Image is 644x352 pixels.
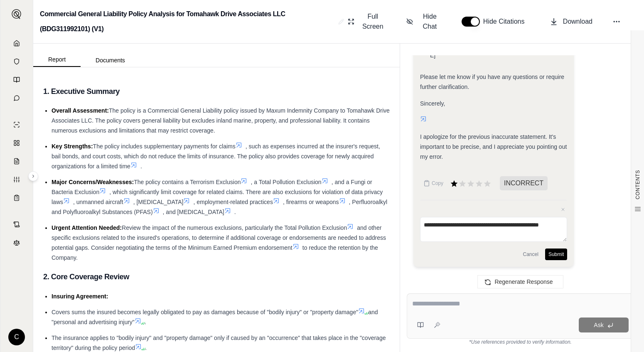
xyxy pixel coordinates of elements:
[145,345,147,351] span: .
[40,7,335,37] h2: Commercial General Liability Policy Analysis for Tomahawk Drive Associates LLC (BDG311992101) (V1)
[5,171,28,188] a: Custom Report
[545,249,567,260] button: Submit
[283,199,339,205] span: , firearms or weapons
[5,190,28,206] a: Coverage Table
[52,335,386,351] span: The insurance applies to "bodily injury" and "property damage" only if caused by an "occurrence" ...
[5,234,28,251] a: Legal Search Engine
[52,244,378,261] span: to reduce the retention by the Company.
[52,179,372,195] span: , and a Fungi or Bacteria Exclusion
[52,224,386,251] span: and other specific exclusions related to the insured's operations, to determine if additional cov...
[483,17,530,27] span: Hide Citations
[5,35,28,52] a: Home
[5,216,28,233] a: Contract Analysis
[52,293,108,300] span: Insuring Agreement:
[28,171,38,181] button: Expand sidebar
[33,53,81,67] button: Report
[52,224,122,231] span: Urgent Attention Needed:
[420,133,567,160] span: I apologize for the previous inaccurate statement. It's important to be precise, and I appreciate...
[5,116,28,133] a: Single Policy
[8,6,25,22] button: Expand sidebar
[163,209,224,215] span: , and [MEDICAL_DATA]
[140,163,142,170] span: .
[73,199,123,205] span: , unmanned aircraft
[420,175,447,192] button: Copy
[134,179,241,185] span: The policy contains a Terrorism Exclusion
[93,143,236,150] span: The policy includes supplementary payments for claims
[500,176,548,190] span: INCORRECT
[359,12,386,32] span: Full Screen
[52,309,358,315] span: Covers sums the insured becomes legally obligated to pay as damages because of "bodily injury" or...
[193,199,273,205] span: , employment-related practices
[52,143,93,150] span: Key Strengths:
[520,249,542,260] button: Cancel
[12,9,22,19] img: Expand sidebar
[122,224,347,231] span: Review the impact of the numerous exclusions, particularly the Total Pollution Exclusion
[251,179,321,185] span: , a Total Pollution Exclusion
[145,319,146,325] span: .
[234,209,236,215] span: .
[43,269,390,284] h3: 2. Core Coverage Review
[579,318,629,332] button: Ask
[403,8,445,35] button: Hide Chat
[432,180,443,187] span: Copy
[563,17,592,27] span: Download
[5,90,28,106] a: Chat
[52,107,109,114] span: Overall Assessment:
[420,74,564,90] span: Please let me know if you have any questions or require further clarification.
[52,309,378,325] span: and "personal and advertising injury"
[634,170,641,199] span: CONTENTS
[5,135,28,151] a: Policy Comparisons
[418,12,442,32] span: Hide Chat
[407,339,634,345] div: *Use references provided to verify information.
[5,53,28,70] a: Documents Vault
[344,8,390,35] button: Full Screen
[494,278,553,285] span: Regenerate Response
[5,153,28,170] a: Claim Coverage
[81,54,140,67] button: Documents
[52,107,390,134] span: The policy is a Commercial General Liability policy issued by Maxum Indemnity Company to Tomahawk...
[43,84,390,99] h3: 1. Executive Summary
[477,275,563,288] button: Regenerate Response
[546,13,596,30] button: Download
[594,322,603,328] span: Ask
[52,143,380,170] span: , such as expenses incurred at the insurer's request, bail bonds, and court costs, which do not r...
[52,189,383,205] span: , which significantly limit coverage for related claims. There are also exclusions for violation ...
[8,329,25,345] div: C
[420,100,445,107] span: Sincerely,
[52,179,134,185] span: Major Concerns/Weaknesses:
[133,199,184,205] span: , [MEDICAL_DATA]
[5,71,28,88] a: Prompt Library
